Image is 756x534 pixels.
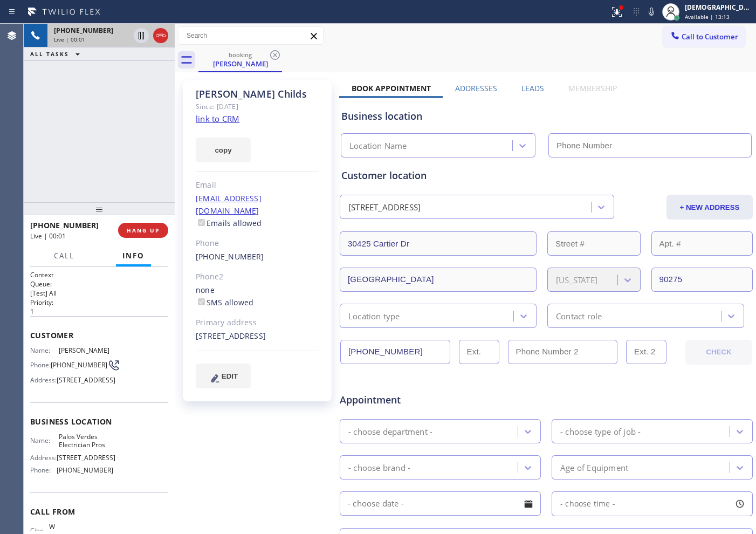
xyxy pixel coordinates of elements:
h1: Context [30,270,168,279]
span: [PHONE_NUMBER] [54,26,113,35]
button: Mute [644,4,659,19]
span: Palos Verdes Electrician Pros [59,433,113,449]
span: Available | 13:13 [685,13,730,20]
input: City [340,268,537,292]
span: Call From [30,506,168,517]
input: ZIP [651,268,753,292]
div: Since: [DATE] [196,100,319,113]
button: copy [196,138,251,162]
label: Addresses [455,83,497,93]
button: + NEW ADDRESS [666,195,753,220]
p: [Test] All [30,289,168,298]
div: [PERSON_NAME] Childs [196,88,319,100]
span: Call to Customer [682,32,738,42]
span: [STREET_ADDRESS] [57,376,115,384]
span: Name: [30,436,59,444]
span: Call [54,251,74,261]
div: Email [196,179,319,191]
div: booking [200,51,281,59]
input: Phone Number 2 [508,340,618,364]
label: Book Appointment [352,83,431,93]
input: Apt. # [651,231,753,256]
button: Info [116,245,151,266]
button: EDIT [196,364,251,388]
input: Ext. 2 [626,340,666,364]
span: [PHONE_NUMBER] [57,466,113,474]
div: [STREET_ADDRESS] [196,330,319,343]
div: [STREET_ADDRESS] [348,201,421,214]
input: - choose date - [340,491,541,516]
label: Emails allowed [196,218,262,228]
button: Call to Customer [663,26,745,47]
div: Location type [348,310,400,322]
div: [PERSON_NAME] [200,59,281,69]
div: none [196,284,319,309]
button: ALL TASKS [24,47,91,60]
input: Phone Number [548,133,752,158]
span: [PHONE_NUMBER] [51,361,107,369]
button: HANG UP [118,223,168,238]
span: Info [122,251,145,261]
span: Name: [30,346,59,354]
label: SMS allowed [196,297,253,307]
button: CHECK [685,340,752,365]
div: - choose department - [348,425,432,437]
span: Address: [30,454,57,462]
span: [STREET_ADDRESS] [57,454,115,462]
span: Address: [30,376,57,384]
label: Membership [568,83,617,93]
span: Live | 00:01 [54,36,85,43]
span: Phone: [30,466,57,474]
span: HANG UP [127,227,160,234]
a: link to CRM [196,113,239,124]
h2: Priority: [30,298,168,307]
div: - choose type of job - [560,425,641,437]
span: ALL TASKS [30,50,69,58]
span: Live | 00:01 [30,231,66,241]
input: Emails allowed [198,219,205,226]
button: Hang up [153,28,168,43]
div: Phone2 [196,271,319,283]
span: Customer [30,330,168,340]
div: [DEMOGRAPHIC_DATA][PERSON_NAME] [685,3,753,12]
span: - choose time - [560,498,615,509]
span: Phone: [30,361,51,369]
div: Business location [341,109,751,124]
div: Reggie Childs [200,48,281,71]
button: Call [47,245,81,266]
div: Contact role [556,310,602,322]
div: Location Name [349,140,407,152]
p: 1 [30,307,168,316]
div: Phone [196,237,319,250]
div: Age of Equipment [560,461,628,474]
input: SMS allowed [198,298,205,305]
span: [PERSON_NAME] [59,346,113,354]
input: Ext. [459,340,499,364]
span: EDIT [222,372,238,380]
label: Leads [521,83,544,93]
button: Hold Customer [134,28,149,43]
div: - choose brand - [348,461,410,474]
input: Street # [547,231,641,256]
div: Customer location [341,168,751,183]
div: Primary address [196,317,319,329]
span: [PHONE_NUMBER] [30,220,99,230]
span: Business location [30,416,168,427]
input: Address [340,231,537,256]
a: [EMAIL_ADDRESS][DOMAIN_NAME] [196,193,262,216]
span: Appointment [340,393,476,407]
a: [PHONE_NUMBER] [196,251,264,262]
input: Phone Number [340,340,450,364]
input: Search [178,27,323,44]
h2: Queue: [30,279,168,289]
